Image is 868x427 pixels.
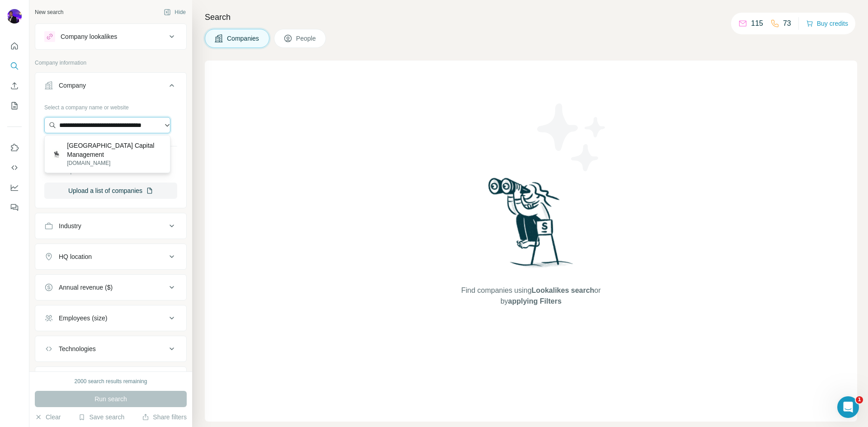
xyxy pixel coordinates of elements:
[205,11,857,23] h4: Search
[59,283,113,292] div: Annual revenue ($)
[458,285,603,307] span: Find companies using or by
[532,286,594,294] span: Lookalikes search
[7,98,22,114] button: My lists
[59,81,86,90] div: Company
[52,149,61,159] img: Union Square Park Capital Management
[7,78,22,94] button: Enrich CSV
[67,141,163,159] p: [GEOGRAPHIC_DATA] Capital Management
[508,297,561,305] span: applying Filters
[7,9,22,23] img: Avatar
[783,18,791,29] p: 73
[35,215,186,237] button: Industry
[157,5,192,19] button: Hide
[59,252,92,261] div: HQ location
[806,17,848,30] button: Buy credits
[531,97,613,178] img: Surfe Illustration - Stars
[59,344,96,353] div: Technologies
[35,413,61,422] button: Clear
[35,307,186,329] button: Employees (size)
[7,58,22,74] button: Search
[35,26,186,47] button: Company lookalikes
[142,413,187,422] button: Share filters
[75,377,147,385] div: 2000 search results remaining
[35,246,186,267] button: HQ location
[35,59,187,67] p: Company information
[35,75,186,100] button: Company
[78,413,124,422] button: Save search
[35,8,63,16] div: New search
[35,277,186,298] button: Annual revenue ($)
[227,34,260,43] span: Companies
[856,396,863,404] span: 1
[7,160,22,176] button: Use Surfe API
[7,199,22,216] button: Feedback
[7,179,22,196] button: Dashboard
[67,159,163,167] p: [DOMAIN_NAME]
[35,369,186,390] button: Keywords
[44,183,177,199] button: Upload a list of companies
[7,140,22,156] button: Use Surfe on LinkedIn
[59,221,81,230] div: Industry
[837,396,859,418] iframe: Intercom live chat
[61,32,117,41] div: Company lookalikes
[751,18,763,29] p: 115
[44,100,177,112] div: Select a company name or website
[7,38,22,54] button: Quick start
[296,34,317,43] span: People
[35,338,186,360] button: Technologies
[59,314,107,323] div: Employees (size)
[484,175,578,276] img: Surfe Illustration - Woman searching with binoculars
